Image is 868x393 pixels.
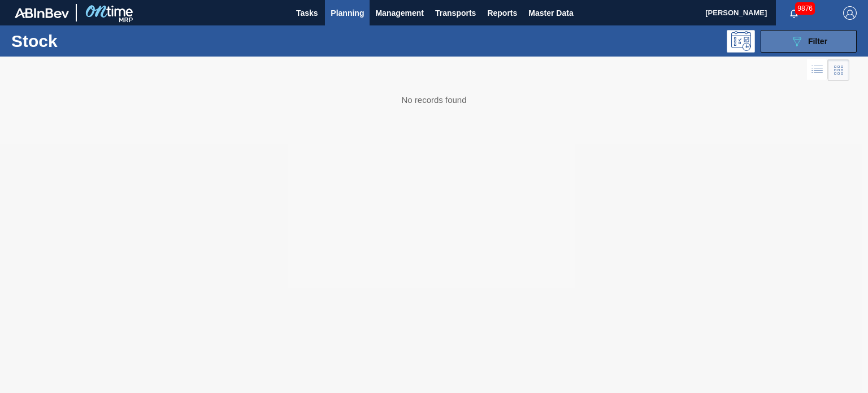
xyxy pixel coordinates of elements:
[528,6,573,20] span: Master Data
[761,30,857,53] button: Filter
[435,6,476,20] span: Transports
[15,8,69,18] img: TNhmsLtSVTkK8tSr43FrP2fwEKptu5GPRR3wAAAABJRU5ErkJggg==
[294,6,319,20] span: Tasks
[11,34,173,47] h1: Stock
[331,6,364,20] span: Planning
[795,2,815,15] span: 9876
[776,5,812,21] button: Notifications
[843,6,857,20] img: Logout
[727,30,755,53] div: Programming: no user selected
[487,6,517,20] span: Reports
[808,37,827,46] span: Filter
[375,6,424,20] span: Management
